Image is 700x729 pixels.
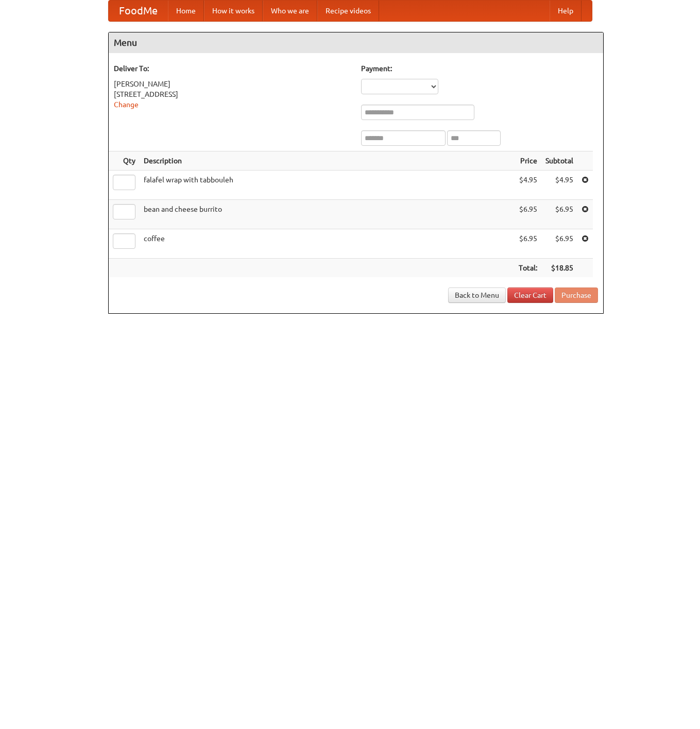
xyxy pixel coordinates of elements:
[541,229,577,259] td: $6.95
[448,287,506,303] a: Back to Menu
[515,259,541,278] th: Total:
[550,1,582,21] a: Help
[114,79,351,89] div: [PERSON_NAME]
[515,200,541,229] td: $6.95
[168,1,204,21] a: Home
[317,1,379,21] a: Recipe videos
[114,89,351,99] div: [STREET_ADDRESS]
[204,1,263,21] a: How it works
[140,171,515,200] td: falafel wrap with tabbouleh
[555,287,598,303] button: Purchase
[515,171,541,200] td: $4.95
[541,200,577,229] td: $6.95
[263,1,317,21] a: Who we are
[361,63,598,74] h5: Payment:
[109,32,603,53] h4: Menu
[515,151,541,171] th: Price
[140,229,515,259] td: coffee
[140,200,515,229] td: bean and cheese burrito
[515,229,541,259] td: $6.95
[114,100,139,109] a: Change
[507,287,553,303] a: Clear Cart
[541,171,577,200] td: $4.95
[114,63,351,74] h5: Deliver To:
[541,151,577,171] th: Subtotal
[109,1,168,21] a: FoodMe
[109,151,140,171] th: Qty
[541,259,577,278] th: $18.85
[140,151,515,171] th: Description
